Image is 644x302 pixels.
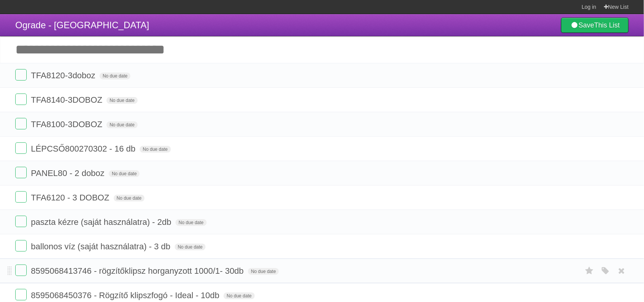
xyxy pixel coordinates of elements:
label: Done [15,142,27,154]
span: TFA6120 - 3 DOBOZ [31,193,111,202]
span: No due date [140,146,171,153]
label: Done [15,191,27,203]
span: No due date [175,244,206,250]
span: 8595068413746 - rögzítőklipsz horganyzott 1000/1- 30db [31,266,246,276]
label: Done [15,265,27,276]
span: paszta kézre (saját használatra) - 2db [31,217,173,227]
span: No due date [106,97,137,104]
span: TFA8140-3DOBOZ [31,95,104,105]
span: No due date [224,292,254,299]
label: Done [15,240,27,252]
span: LÉPCSŐ800270302 - 16 db [31,144,137,153]
label: Done [15,289,27,300]
span: No due date [100,73,130,79]
label: Done [15,216,27,227]
span: PANEL80 - 2 doboz [31,168,106,178]
span: No due date [109,170,140,177]
span: ballonos víz (saját használatra) - 3 db [31,242,172,251]
span: No due date [248,268,279,275]
b: This List [594,21,620,29]
label: Done [15,94,27,105]
span: TFA8100-3DOBOZ [31,120,104,129]
label: Done [15,69,27,81]
span: Ograde - [GEOGRAPHIC_DATA] [15,20,149,30]
span: No due date [106,121,137,128]
span: No due date [175,219,206,226]
span: TFA8120-3doboz [31,71,97,80]
label: Done [15,167,27,178]
span: 8595068450376 - Rögzítő klipszfogó - Ideal - 10db [31,291,221,300]
label: Star task [582,265,597,277]
label: Done [15,118,27,129]
a: SaveThis List [561,18,629,33]
span: No due date [114,195,145,202]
